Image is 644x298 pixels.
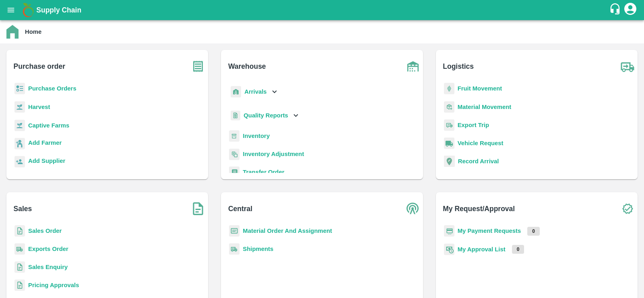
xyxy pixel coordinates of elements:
img: shipments [229,243,239,255]
img: logo [20,2,36,18]
img: warehouse [403,56,423,76]
b: Arrivals [244,88,266,95]
a: Add Farmer [28,138,62,149]
a: Record Arrival [458,158,499,164]
div: customer-support [609,3,623,17]
b: Add Supplier [28,158,65,164]
img: supplier [14,156,25,168]
div: Quality Reports [229,107,300,124]
b: Warehouse [228,61,266,72]
img: farmer [14,138,25,150]
a: Sales Enquiry [28,264,68,270]
a: Supply Chain [36,4,609,16]
img: truck [617,56,638,76]
a: Transfer Order [243,169,284,175]
img: qualityReport [231,111,240,121]
img: harvest [14,119,25,132]
a: Harvest [28,104,50,110]
img: recordArrival [444,156,455,167]
a: Exports Order [28,246,68,252]
img: material [444,101,454,113]
img: fruit [444,83,454,95]
a: Shipments [243,246,273,252]
img: sales [14,225,25,237]
a: Add Supplier [28,156,65,167]
a: My Approval List [458,246,506,253]
b: Sales [14,203,32,214]
a: Vehicle Request [458,140,504,146]
img: central [403,199,423,219]
img: check [617,199,638,219]
img: payment [444,225,454,237]
a: Export Trip [458,122,489,128]
img: whArrival [231,86,241,98]
b: Quality Reports [244,112,288,119]
a: Fruit Movement [458,85,502,92]
img: harvest [14,101,25,113]
b: Central [228,203,252,214]
img: whInventory [229,130,239,142]
img: centralMaterial [229,225,239,237]
div: account of current user [623,2,638,18]
img: approval [444,243,454,255]
a: Inventory [243,133,270,139]
a: Captive Farms [28,122,69,129]
img: shipments [14,243,25,255]
a: Material Movement [458,104,512,110]
p: 0 [527,227,540,236]
a: Purchase Orders [28,85,76,92]
b: Purchase order [14,61,65,72]
b: Logistics [443,61,474,72]
a: My Payment Requests [458,228,521,234]
div: Arrivals [229,83,279,101]
button: open drawer [2,1,20,19]
p: 0 [512,245,524,254]
img: inventory [229,148,239,160]
a: Sales Order [28,228,62,234]
img: vehicle [444,138,454,149]
a: Pricing Approvals [28,282,79,288]
b: Home [25,29,41,35]
a: Material Order And Assignment [243,228,332,234]
img: sales [14,280,25,291]
b: Supply Chain [36,6,81,14]
img: sales [14,261,25,273]
img: home [6,25,19,39]
img: purchase [188,56,208,76]
img: whTransfer [229,166,239,178]
b: My Request/Approval [443,203,515,214]
img: delivery [444,119,454,131]
b: Add Farmer [28,140,62,146]
a: Inventory Adjustment [243,151,304,157]
img: reciept [14,83,25,95]
img: soSales [188,199,208,219]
